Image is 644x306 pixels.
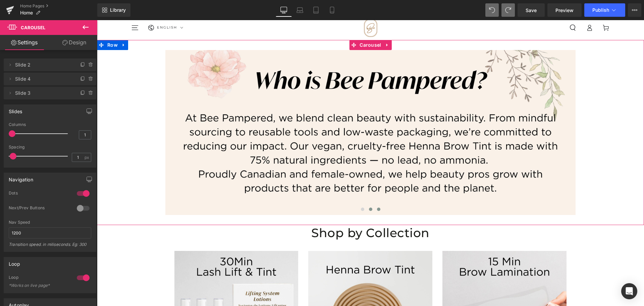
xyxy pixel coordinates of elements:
[30,1,46,15] div: Menu
[501,3,515,17] button: Redo
[261,20,286,30] span: Carousel
[468,1,484,15] summary: Search our site
[9,145,91,149] div: Spacing
[547,3,582,17] a: Preview
[555,7,574,14] span: Preview
[15,87,71,99] span: Slide 3
[9,242,91,252] div: Transition speed. in miliseconds. Eg: 300
[21,25,45,30] span: Carousel
[9,257,20,267] div: Loop
[9,105,22,114] div: Slides
[9,205,70,212] div: Next/Prev Buttons
[584,3,625,17] button: Publish
[9,220,91,225] div: Nav Speed
[51,1,86,15] button: English
[15,58,71,71] span: Slide 2
[97,3,130,17] a: New Library
[50,35,99,50] a: Design
[85,155,90,160] span: px
[526,7,537,14] span: Save
[9,283,69,288] div: *Works on live page*
[110,7,126,13] span: Library
[9,190,70,198] div: Dots
[286,20,295,30] a: Expand / Collapse
[20,10,33,15] span: Home
[9,122,91,127] div: Columns
[20,3,97,9] a: Home Pages
[292,3,308,17] a: Laptop
[628,3,641,17] button: More
[15,73,71,85] span: Slide 4
[9,275,70,282] div: Loop
[308,3,324,17] a: Tablet
[60,1,80,15] span: English
[9,173,33,182] div: Navigation
[485,3,499,17] button: Undo
[621,283,637,299] div: Open Intercom Messenger
[276,3,292,17] a: Desktop
[324,3,340,17] a: Mobile
[592,7,609,13] span: Publish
